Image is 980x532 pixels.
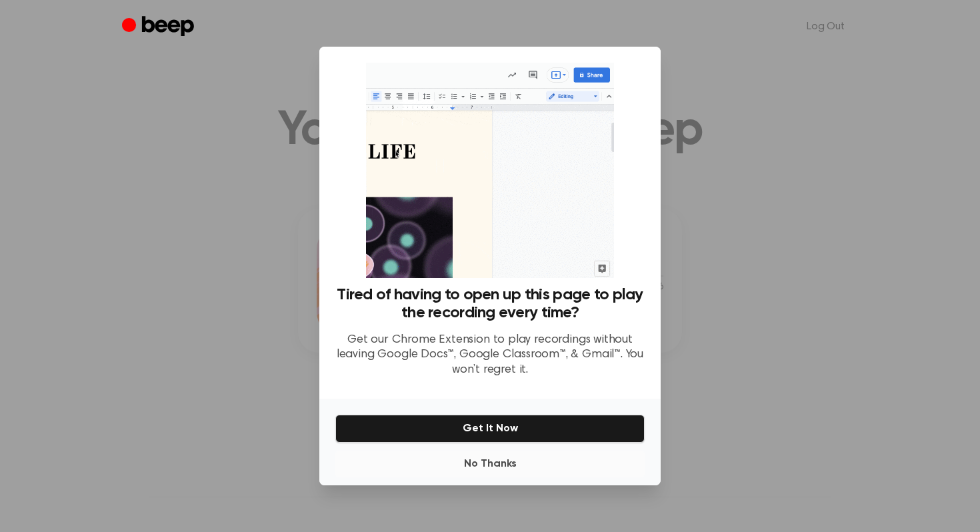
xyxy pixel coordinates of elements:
a: Log Out [793,11,858,43]
p: Get our Chrome Extension to play recordings without leaving Google Docs™, Google Classroom™, & Gm... [335,333,645,378]
img: Beep extension in action [366,63,613,278]
button: No Thanks [335,451,645,477]
h3: Tired of having to open up this page to play the recording every time? [335,286,645,322]
button: Get It Now [335,415,645,443]
a: Beep [122,14,197,40]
